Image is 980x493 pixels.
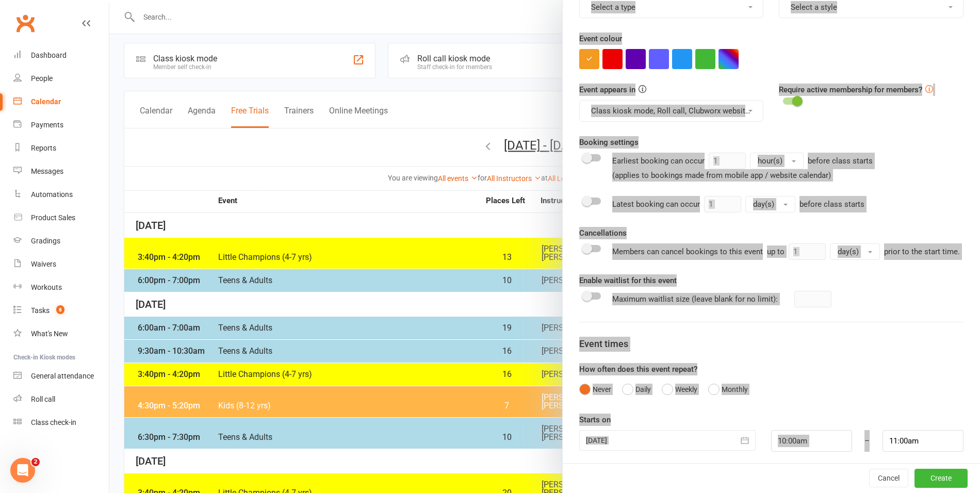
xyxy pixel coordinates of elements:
div: Tasks [31,306,50,315]
span: hour(s) [758,156,782,166]
label: How often does this event repeat? [579,363,697,375]
div: What's New [31,330,68,338]
div: Workouts [31,283,62,291]
div: Dashboard [31,51,67,59]
label: Booking settings [579,136,639,149]
button: Monthly [708,380,748,399]
button: hour(s) [750,153,804,169]
div: Automations [31,190,73,199]
a: Clubworx [12,10,38,36]
label: Cancellations [579,227,627,239]
div: Reports [31,144,56,152]
div: Maximum waitlist size (leave blank for no limit): [612,293,778,305]
div: Payments [31,121,63,129]
label: Event appears in [579,84,635,96]
span: day(s) [753,200,774,209]
a: Workouts [13,276,109,299]
a: Dashboard [13,44,109,67]
div: Class check-in [31,418,76,426]
button: Weekly [662,380,697,399]
span: 2 [31,458,40,466]
button: day(s) [745,196,795,212]
div: People [31,74,53,83]
a: Reports [13,137,109,160]
a: Gradings [13,229,109,253]
span: day(s) [838,247,859,256]
a: Payments [13,113,109,137]
div: Latest booking can occur [612,196,864,212]
div: Product Sales [31,213,75,222]
span: prior to the start time. [884,247,960,256]
a: What's New [13,322,109,346]
button: Cancel [869,469,908,488]
button: Create [914,469,968,488]
button: Never [579,380,611,399]
a: Class kiosk mode [13,411,109,434]
span: 8 [56,305,64,314]
a: Product Sales [13,206,109,229]
label: Enable waitlist for this event [579,274,677,287]
a: Roll call [13,388,109,411]
div: Waivers [31,260,56,268]
div: Event times [579,337,963,352]
button: day(s) [830,243,880,260]
a: Waivers [13,253,109,276]
a: Calendar [13,90,109,113]
iframe: Intercom live chat [10,458,35,483]
div: up to [767,243,880,260]
div: – [852,430,884,452]
div: Gradings [31,237,60,245]
button: Class kiosk mode, Roll call, Clubworx website calendar and Mobile app [579,100,764,122]
div: Roll call [31,395,55,403]
a: Automations [13,183,109,206]
a: Messages [13,160,109,183]
a: Tasks 8 [13,299,109,322]
span: before class starts [799,200,864,209]
button: Daily [622,380,651,399]
a: General attendance kiosk mode [13,365,109,388]
a: People [13,67,109,90]
div: Members can cancel bookings to this event [612,243,960,260]
label: Starts on [579,414,611,426]
div: Calendar [31,97,61,106]
label: Require active membership for members? [779,85,922,94]
div: General attendance [31,372,94,380]
div: Messages [31,167,63,175]
label: Event colour [579,32,622,45]
div: Earliest booking can occur [612,153,873,182]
